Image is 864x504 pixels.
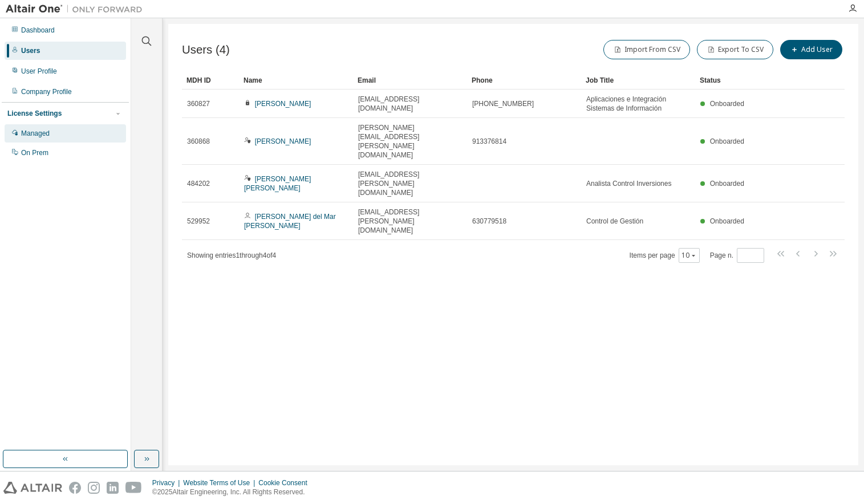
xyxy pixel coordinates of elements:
img: instagram.svg [88,482,100,494]
a: [PERSON_NAME] [255,137,311,145]
div: User Profile [21,67,57,76]
span: Onboarded [710,180,744,188]
img: facebook.svg [69,482,81,494]
span: 913376814 [472,137,506,146]
div: Company Profile [21,87,72,96]
div: Job Title [586,71,691,90]
span: 360868 [187,137,210,146]
div: Name [244,71,348,90]
a: [PERSON_NAME] del Mar [PERSON_NAME] [244,213,336,230]
button: 10 [682,251,697,260]
div: On Prem [21,148,48,157]
span: 484202 [187,179,210,188]
div: Email [358,71,463,90]
button: Export To CSV [697,40,773,59]
span: [PERSON_NAME][EMAIL_ADDRESS][PERSON_NAME][DOMAIN_NAME] [358,123,462,160]
span: Items per page [630,248,700,263]
span: [EMAIL_ADDRESS][DOMAIN_NAME] [358,95,462,113]
span: [PHONE_NUMBER] [472,99,534,108]
img: Altair One [6,3,148,15]
div: Website Terms of Use [183,478,258,487]
div: MDH ID [186,71,234,90]
button: Import From CSV [603,40,690,59]
div: Cookie Consent [258,478,314,487]
span: Control de Gestión [586,217,643,226]
span: Onboarded [710,100,744,108]
a: [PERSON_NAME] [255,100,311,108]
p: © 2025 Altair Engineering, Inc. All Rights Reserved. [152,487,314,497]
div: Dashboard [21,26,55,35]
button: Add User [780,40,842,59]
span: 630779518 [472,217,506,226]
div: License Settings [7,109,62,118]
span: Users (4) [182,43,230,56]
span: Aplicaciones e Integración Sistemas de Información [586,95,690,113]
span: Analista Control Inversiones [586,179,671,188]
div: Users [21,46,40,55]
img: youtube.svg [125,482,142,494]
span: [EMAIL_ADDRESS][PERSON_NAME][DOMAIN_NAME] [358,208,462,235]
span: 360827 [187,99,210,108]
div: Managed [21,129,50,138]
a: [PERSON_NAME] [PERSON_NAME] [244,175,311,192]
span: 529952 [187,217,210,226]
span: Onboarded [710,217,744,225]
span: Showing entries 1 through 4 of 4 [187,251,276,259]
img: linkedin.svg [107,482,119,494]
span: Page n. [710,248,764,263]
div: Phone [472,71,577,90]
span: Onboarded [710,137,744,145]
div: Status [700,71,785,90]
span: [EMAIL_ADDRESS][PERSON_NAME][DOMAIN_NAME] [358,170,462,197]
div: Privacy [152,478,183,487]
img: altair_logo.svg [3,482,62,494]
